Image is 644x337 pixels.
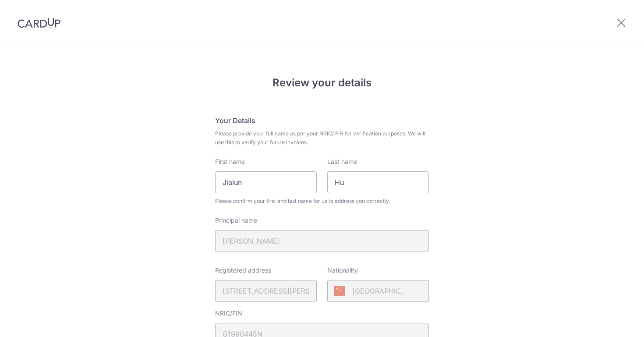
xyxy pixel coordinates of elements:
[215,75,429,91] h4: Review your details
[215,266,271,275] label: Registered address
[215,129,429,147] span: Please provide your full name as per your NRIC/ FIN for verification purposes. We will use this t...
[215,171,317,193] input: First Name
[215,309,242,318] label: NRIC/FIN
[327,266,358,275] label: Nationality
[215,216,257,225] label: Principal name
[327,157,357,166] label: Last name
[215,115,429,126] h5: Your Details
[215,197,429,206] span: Please confirm your first and last name for us to address you correctly
[215,157,245,166] label: First name
[18,18,60,28] img: CardUp
[327,171,429,193] input: Last name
